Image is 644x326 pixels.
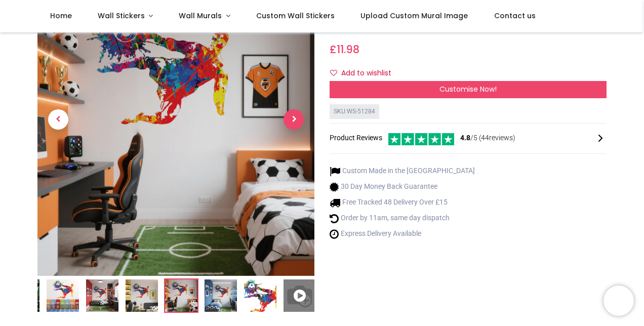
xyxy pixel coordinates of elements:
span: Upload Custom Mural Image [360,11,468,21]
span: Home [50,11,72,21]
span: Custom Wall Stickers [256,11,335,21]
span: Wall Stickers [98,11,145,21]
img: WS-51284-012 [244,279,276,312]
button: Add to wishlistAdd to wishlist [330,65,400,82]
span: Wall Murals [179,11,222,21]
img: WS-51284-09 [86,279,118,312]
img: WS-51284-010 [165,279,197,312]
img: WS-51284-05 [7,279,39,312]
span: 4.8 [460,134,470,142]
iframe: Brevo live chat [603,286,634,316]
img: WS-51284-08 [47,279,79,312]
img: WS-51284-04 [126,279,158,312]
span: Previous [48,109,68,130]
li: Order by 11am, same day dispatch [330,213,475,224]
span: /5 ( 44 reviews) [460,133,515,143]
div: SKU: WS-51284 [330,104,379,119]
li: 30 Day Money Back Guarantee [330,182,475,192]
img: WS-51284-011 [205,279,237,312]
div: Product Reviews [330,132,607,145]
i: Add to wishlist [330,69,337,76]
a: Next [273,17,314,222]
a: Previous [37,17,79,222]
li: Custom Made in the [GEOGRAPHIC_DATA] [330,166,475,177]
span: Contact us [494,11,536,21]
span: 11.98 [337,42,359,57]
li: Express Delivery Available [330,229,475,239]
span: Next [284,109,304,130]
span: Customise Now! [439,84,497,94]
span: £ [330,42,359,57]
li: Free Tracked 48 Delivery Over £15 [330,197,475,208]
